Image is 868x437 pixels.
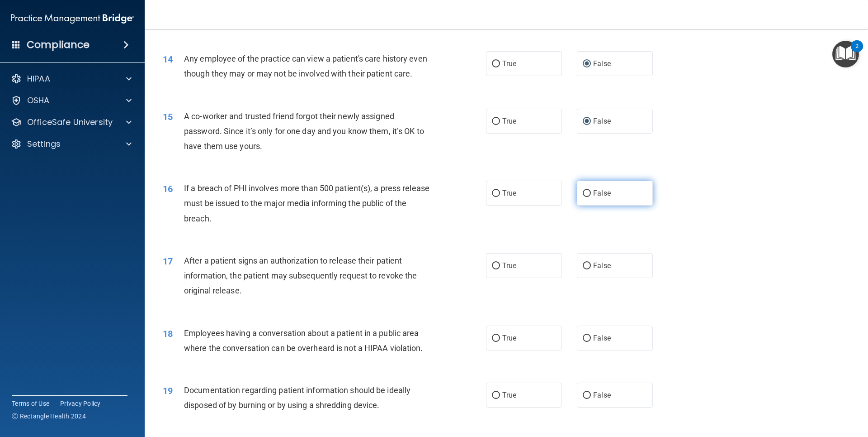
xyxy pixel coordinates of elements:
[492,118,500,125] input: True
[184,54,427,78] span: Any employee of the practice can view a patient's care history even though they may or may not be...
[593,117,611,125] span: False
[502,189,516,197] span: True
[27,73,50,84] p: HIPAA
[184,385,410,410] span: Documentation regarding patient information should be ideally disposed of by burning or by using ...
[502,391,516,399] span: True
[12,399,49,408] a: Terms of Use
[11,117,132,128] a: OfficeSafe University
[27,117,113,128] p: OfficeSafe University
[855,46,859,58] div: 2
[163,256,173,267] span: 17
[11,10,134,28] img: PMB logo
[184,111,424,151] span: A co-worker and trusted friend forgot their newly assigned password. Since it’s only for one day ...
[583,392,591,399] input: False
[184,183,429,223] span: If a breach of PHI involves more than 500 patient(s), a press release must be issued to the major...
[11,73,132,84] a: HIPAA
[502,261,516,270] span: True
[593,334,611,342] span: False
[27,38,90,51] h4: Compliance
[502,117,516,125] span: True
[163,328,173,339] span: 18
[502,59,516,68] span: True
[11,139,132,149] a: Settings
[27,95,50,106] p: OSHA
[583,263,591,269] input: False
[184,328,423,353] span: Employees having a conversation about a patient in a public area where the conversation can be ov...
[492,392,500,399] input: True
[583,118,591,125] input: False
[492,263,500,269] input: True
[832,41,859,67] button: Open Resource Center, 2 new notifications
[593,261,611,270] span: False
[492,190,500,197] input: True
[583,61,591,67] input: False
[163,111,173,122] span: 15
[593,189,611,197] span: False
[11,95,132,106] a: OSHA
[12,412,86,421] span: Ⓒ Rectangle Health 2024
[184,256,417,295] span: After a patient signs an authorization to release their patient information, the patient may subs...
[583,190,591,197] input: False
[60,399,101,408] a: Privacy Policy
[163,54,173,65] span: 14
[492,335,500,342] input: True
[583,335,591,342] input: False
[502,334,516,342] span: True
[593,391,611,399] span: False
[163,385,173,396] span: 19
[593,59,611,68] span: False
[163,183,173,194] span: 16
[27,139,61,149] p: Settings
[492,61,500,67] input: True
